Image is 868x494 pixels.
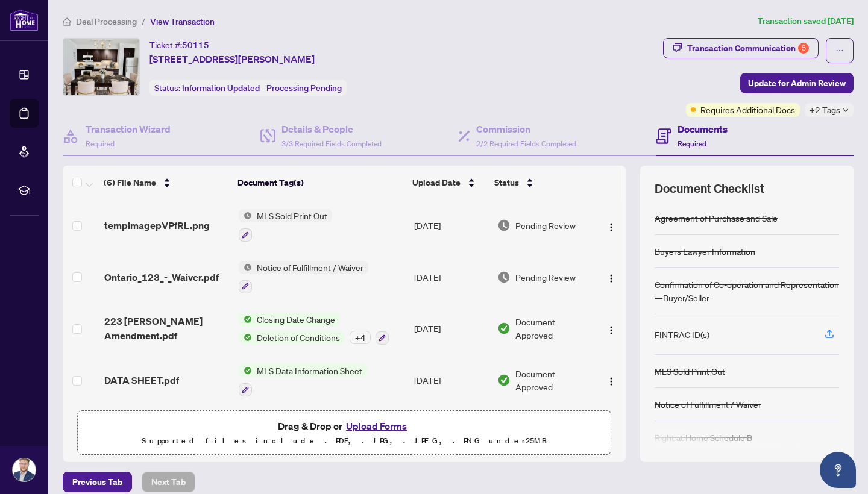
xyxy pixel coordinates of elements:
img: Status Icon [239,313,252,326]
span: (6) File Name [104,176,156,189]
button: Status IconMLS Sold Print Out [239,209,332,242]
div: Buyers Lawyer Information [655,245,755,258]
img: Profile Icon [13,458,36,481]
span: down [843,107,849,113]
article: Transaction saved [DATE] [758,14,854,28]
span: Information Updated - Processing Pending [182,83,342,93]
span: Previous Tab [72,472,122,492]
button: Update for Admin Review [740,73,854,93]
img: Document Status [497,270,511,284]
span: Ontario_123_-_Waiver.pdf [104,270,219,284]
div: Agreement of Purchase and Sale [655,211,778,225]
button: Previous Tab [63,472,132,492]
span: +2 Tags [810,103,840,117]
span: MLS Data Information Sheet [252,364,367,377]
img: Logo [606,377,616,386]
span: 3/3 Required Fields Completed [281,139,382,148]
th: Upload Date [407,166,490,199]
img: IMG-W12357712_1.jpg [63,39,139,95]
span: View Transaction [150,16,215,27]
div: FINTRAC ID(s) [655,328,709,341]
img: Status Icon [239,364,252,377]
button: Logo [602,370,621,390]
img: Status Icon [239,209,252,222]
div: 5 [798,43,809,54]
span: Pending Review [515,270,576,284]
img: Status Icon [239,261,252,274]
h4: Details & People [281,122,382,136]
div: Status: [149,80,347,96]
button: Logo [602,319,621,338]
td: [DATE] [409,199,492,251]
img: Document Status [497,219,511,232]
img: logo [10,9,39,31]
h4: Transaction Wizard [86,122,171,136]
th: Document Tag(s) [233,166,407,199]
td: [DATE] [409,251,492,303]
span: Drag & Drop orUpload FormsSupported files include .PDF, .JPG, .JPEG, .PNG under25MB [78,411,611,455]
span: home [63,17,71,26]
th: (6) File Name [99,166,233,199]
span: 223 [PERSON_NAME] Amendment.pdf [104,314,229,343]
img: Logo [606,222,616,232]
span: 2/2 Required Fields Completed [476,139,576,148]
span: [STREET_ADDRESS][PERSON_NAME] [149,52,315,66]
img: Status Icon [239,331,252,344]
h4: Commission [476,122,576,136]
span: Pending Review [515,219,576,232]
span: Status [494,176,519,189]
div: MLS Sold Print Out [655,364,725,378]
button: Status IconNotice of Fulfillment / Waiver [239,261,368,293]
div: Notice of Fulfillment / Waiver [655,398,761,411]
button: Upload Forms [342,418,410,434]
span: MLS Sold Print Out [252,209,332,222]
span: 50115 [182,40,209,51]
button: Logo [602,267,621,287]
img: Document Status [497,322,511,335]
span: Deletion of Conditions [252,331,345,344]
div: Ticket #: [149,38,209,52]
img: Logo [606,274,616,283]
span: ellipsis [835,46,844,55]
button: Status IconClosing Date ChangeStatus IconDeletion of Conditions+4 [239,313,389,345]
h4: Documents [678,122,728,136]
th: Status [489,166,593,199]
span: Required [86,139,115,148]
li: / [142,14,145,28]
span: Upload Date [412,176,461,189]
img: Logo [606,325,616,335]
span: Document Approved [515,367,591,393]
button: Transaction Communication5 [663,38,819,58]
button: Open asap [820,452,856,488]
span: Drag & Drop or [278,418,410,434]
td: [DATE] [409,303,492,355]
td: [DATE] [409,354,492,406]
span: Update for Admin Review [748,73,846,93]
button: Logo [602,216,621,235]
button: Next Tab [142,472,195,492]
img: Document Status [497,374,511,387]
span: DATA SHEET.pdf [104,373,179,387]
div: + 4 [350,331,371,344]
span: Requires Additional Docs [700,103,795,116]
span: tempImagepVPfRL.png [104,218,210,233]
span: Deal Processing [76,16,137,27]
span: Document Approved [515,315,591,342]
button: Status IconMLS Data Information Sheet [239,364,367,396]
p: Supported files include .PDF, .JPG, .JPEG, .PNG under 25 MB [85,434,603,448]
span: Notice of Fulfillment / Waiver [252,261,368,274]
span: Required [678,139,706,148]
div: Transaction Communication [687,39,809,58]
div: Confirmation of Co-operation and Representation—Buyer/Seller [655,278,839,304]
span: Document Checklist [655,180,764,197]
span: Closing Date Change [252,313,340,326]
